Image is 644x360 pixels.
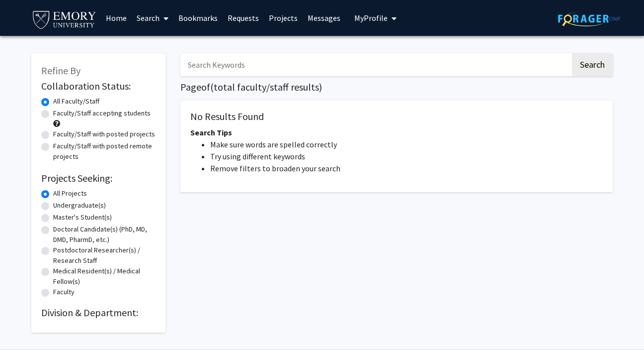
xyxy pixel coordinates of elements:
[572,53,613,76] button: Search
[53,188,87,199] label: All Projects
[101,0,132,35] a: Home
[41,307,156,319] h2: Division & Department:
[53,108,151,119] label: Faculty/Staff accepting students
[53,129,155,139] label: Faculty/Staff with posted projects
[41,80,156,92] h2: Collaboration Status:
[53,200,106,211] label: Undergraduate(s)
[31,8,97,30] img: Emory University Logo
[53,287,75,297] label: Faculty
[303,0,345,35] a: Messages
[190,111,603,122] h5: No Results Found
[210,150,603,162] li: Try using different keywords
[53,224,156,245] label: Doctoral Candidate(s) (PhD, MD, DMD, PharmD, etc.)
[190,127,232,137] span: Search Tips
[558,11,620,26] img: ForagerOne Logo
[53,141,156,162] label: Faculty/Staff with posted remote projects
[354,13,388,23] span: My Profile
[53,212,112,223] label: Master's Student(s)
[132,0,173,35] a: Search
[180,81,613,93] h1: Page of ( total faculty/staff results)
[223,0,264,35] a: Requests
[173,0,223,35] a: Bookmarks
[180,202,613,225] nav: Page navigation
[210,138,603,150] li: Make sure words are spelled correctly
[41,64,80,77] span: Refine By
[53,245,156,266] label: Postdoctoral Researcher(s) / Research Staff
[264,0,303,35] a: Projects
[180,53,570,76] input: Search Keywords
[7,315,42,353] iframe: Chat
[53,96,99,107] label: All Faculty/Staff
[41,172,156,184] h2: Projects Seeking:
[210,162,603,174] li: Remove filters to broaden your search
[53,266,156,287] label: Medical Resident(s) / Medical Fellow(s)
